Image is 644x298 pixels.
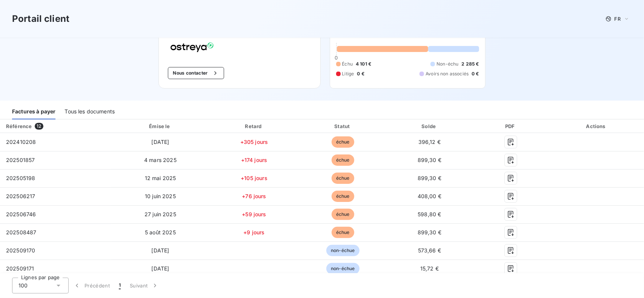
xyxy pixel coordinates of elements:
[144,157,177,163] span: 4 mars 2025
[35,123,43,130] span: 12
[335,55,338,61] span: 0
[69,278,114,293] button: Précédent
[168,67,224,79] button: Nous contacter
[114,278,125,293] button: 1
[12,12,69,26] h3: Portail client
[242,193,266,199] span: +76 jours
[243,229,264,235] span: +9 jours
[151,265,169,272] span: [DATE]
[474,122,548,130] div: PDF
[418,211,441,217] span: 598,80 €
[65,104,115,119] div: Tous les documents
[342,70,354,77] span: Litige
[6,265,34,272] span: 202509171
[241,175,267,181] span: +105 jours
[418,193,441,199] span: 408,00 €
[113,122,207,130] div: Émise le
[437,61,458,67] span: Non-échu
[326,263,359,274] span: non-échue
[151,139,169,145] span: [DATE]
[326,245,359,256] span: non-échue
[301,122,386,130] div: Statut
[6,175,35,181] span: 202505198
[472,70,479,77] span: 0 €
[426,70,469,77] span: Avoirs non associés
[332,191,354,202] span: échue
[388,122,471,130] div: Solde
[125,278,163,293] button: Suivant
[356,61,371,67] span: 4 101 €
[6,211,36,217] span: 202506746
[145,175,176,181] span: 12 mai 2025
[6,193,35,199] span: 202506217
[332,173,354,184] span: échue
[332,227,354,238] span: échue
[332,209,354,220] span: échue
[6,139,36,145] span: 202410208
[6,157,35,163] span: 202501857
[551,122,642,130] div: Actions
[418,175,441,181] span: 899,30 €
[418,157,441,163] span: 899,30 €
[462,61,479,67] span: 2 285 €
[418,139,441,145] span: 396,12 €
[6,123,32,129] div: Référence
[357,70,364,77] span: 0 €
[145,193,176,199] span: 10 juin 2025
[342,61,353,67] span: Échu
[151,247,169,254] span: [DATE]
[145,229,176,235] span: 5 août 2025
[12,104,55,119] div: Factures à payer
[240,139,268,145] span: +305 jours
[615,16,621,22] span: FR
[418,247,441,254] span: 573,66 €
[18,282,28,289] span: 100
[6,229,36,235] span: 202508487
[6,247,35,254] span: 202509170
[241,157,267,163] span: +174 jours
[144,211,176,217] span: 27 juin 2025
[332,136,354,148] span: échue
[211,122,298,130] div: Retard
[420,265,439,272] span: 15,72 €
[119,282,121,289] span: 1
[168,40,216,55] img: Company logo
[418,229,441,235] span: 899,30 €
[332,154,354,166] span: échue
[242,211,266,217] span: +59 jours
